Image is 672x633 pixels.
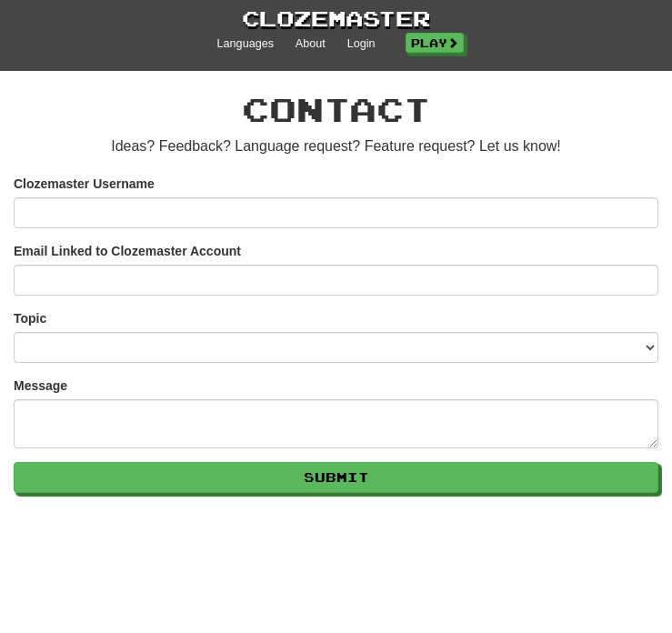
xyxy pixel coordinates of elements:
a: Login [347,36,376,53]
h1: Contact [14,91,658,127]
a: Play [406,33,464,53]
label: Email Linked to Clozemaster Account [14,242,241,260]
button: Submit [14,462,658,493]
p: Ideas? Feedback? Language request? Feature request? Let us know! [14,136,658,156]
label: Topic [14,309,46,327]
label: Clozemaster Username [14,175,155,193]
a: Languages [217,36,274,53]
a: About [296,36,326,53]
a: Clozemaster [242,4,430,34]
label: Message [14,377,67,395]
